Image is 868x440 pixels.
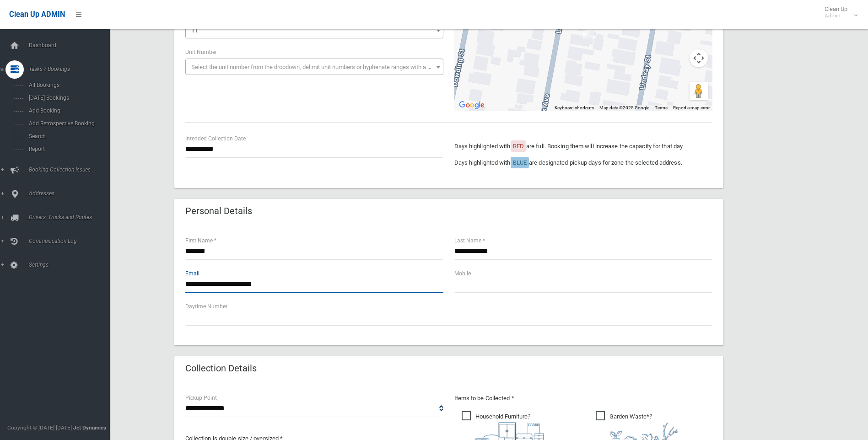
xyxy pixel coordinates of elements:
[690,49,708,67] button: Map camera controls
[454,157,712,168] p: Days highlighted with are designated pickup days for zone the selected address.
[26,120,109,127] span: Add Retrospective Booking
[26,214,117,220] span: Drivers, Trucks and Routes
[191,64,447,70] span: Select the unit number from the dropdown, delimit unit numbers or hyphenate ranges with a comma
[26,262,117,268] span: Settings
[457,99,487,111] a: Open this area in Google Maps (opens a new window)
[174,360,268,377] header: Collection Details
[820,5,857,19] span: Clean Up
[185,22,443,38] span: 11
[555,105,594,111] button: Keyboard shortcuts
[26,95,109,101] span: [DATE] Bookings
[583,24,594,39] div: 11 Laundess Avenue, PANANIA NSW 2213
[26,238,117,244] span: Communication Log
[26,190,117,197] span: Addresses
[174,202,263,220] header: Personal Details
[825,12,847,19] small: Admin
[26,66,117,72] span: Tasks / Bookings
[513,159,527,166] span: BLUE
[26,146,109,152] span: Report
[26,82,109,88] span: All Bookings
[513,143,524,150] span: RED
[26,166,117,173] span: Booking Collection Issues
[188,24,441,37] span: 11
[73,424,106,431] strong: Jet Dynamics
[191,27,198,34] span: 11
[26,42,117,48] span: Dashboard
[454,141,712,152] p: Days highlighted with are full. Booking them will increase the capacity for that day.
[26,107,109,114] span: Add Booking
[9,10,65,19] span: Clean Up ADMIN
[457,99,487,111] img: Google
[454,393,712,404] p: Items to be Collected *
[26,133,109,140] span: Search
[673,105,710,110] a: Report a map error
[7,424,72,431] span: Copyright © [DATE]-[DATE]
[655,105,668,110] a: Terms (opens in new tab)
[599,105,649,110] span: Map data ©2025 Google
[690,82,708,100] button: Drag Pegman onto the map to open Street View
